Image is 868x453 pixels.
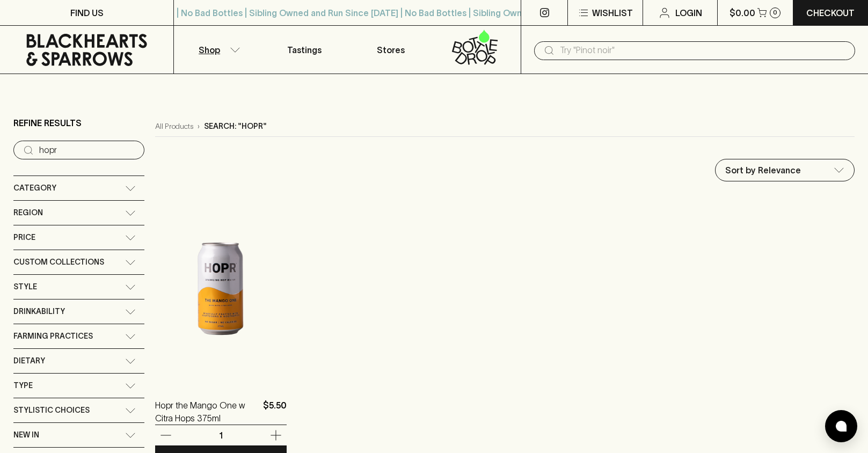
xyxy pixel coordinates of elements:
p: Sort by Relevance [725,164,801,177]
p: Shop [199,43,220,56]
img: bubble-icon [836,421,847,432]
button: Shop [174,26,260,74]
span: Farming Practices [13,330,93,343]
p: 0 [773,10,777,16]
div: Type [13,374,144,398]
div: Category [13,176,144,200]
a: Stores [347,26,434,74]
span: Price [13,231,35,244]
div: Dietary [13,349,144,373]
p: $5.50 [263,399,287,425]
p: Login [675,6,702,19]
span: Dietary [13,354,45,368]
div: Stylistic Choices [13,398,144,422]
p: Search: "hopr" [204,121,267,132]
div: New In [13,423,144,447]
span: Type [13,379,33,392]
p: FIND US [70,6,104,19]
a: All Products [155,121,193,132]
p: $0.00 [730,6,755,19]
span: Stylistic Choices [13,404,90,417]
div: Sort by Relevance [716,159,854,181]
p: Wishlist [592,6,633,19]
div: Region [13,201,144,225]
p: › [198,121,200,132]
span: Style [13,280,37,294]
p: Tastings [287,43,322,56]
p: Refine Results [13,116,82,129]
img: Hopr the Mango One w Citra Hops 375ml [155,195,287,383]
a: Tastings [261,26,347,74]
div: Drinkability [13,299,144,324]
div: Farming Practices [13,324,144,348]
span: Custom Collections [13,255,104,269]
a: Hopr the Mango One w Citra Hops 375ml [155,399,259,425]
span: Category [13,181,56,195]
span: New In [13,428,39,442]
div: Style [13,275,144,299]
span: Drinkability [13,305,65,318]
div: Custom Collections [13,250,144,274]
p: Stores [377,43,405,56]
div: Price [13,225,144,250]
input: Try "Pinot noir" [560,42,847,59]
span: Region [13,206,43,220]
p: 1 [208,429,234,441]
input: Try “Pinot noir” [39,142,136,159]
p: Checkout [806,6,855,19]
